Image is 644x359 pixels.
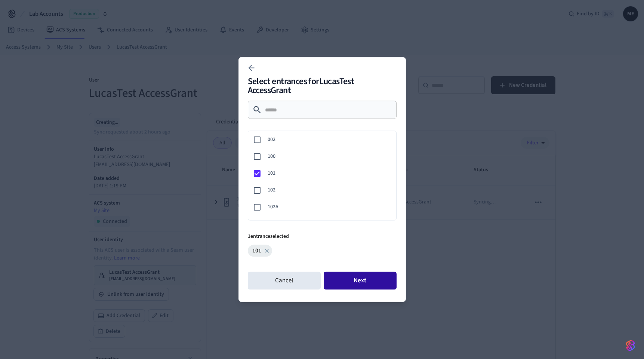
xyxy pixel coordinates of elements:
[248,77,397,95] h2: Select entrances for LucasTest AccessGrant
[268,186,390,194] span: 102
[626,340,635,352] img: SeamLogoGradient.69752ec5.svg
[245,182,396,199] div: 102
[245,148,396,165] div: 100
[324,272,397,290] button: Next
[268,153,390,160] span: 100
[245,165,396,182] div: 101
[248,245,272,257] div: 101
[248,233,397,240] p: 1 entrance selected
[268,169,390,177] span: 101
[248,246,266,255] span: 101
[245,199,396,215] div: 102A
[268,136,390,144] span: 002
[245,215,396,232] div: 102B
[248,272,321,290] button: Cancel
[245,131,396,148] div: 002
[268,203,390,211] span: 102A
[268,220,390,228] span: 102B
